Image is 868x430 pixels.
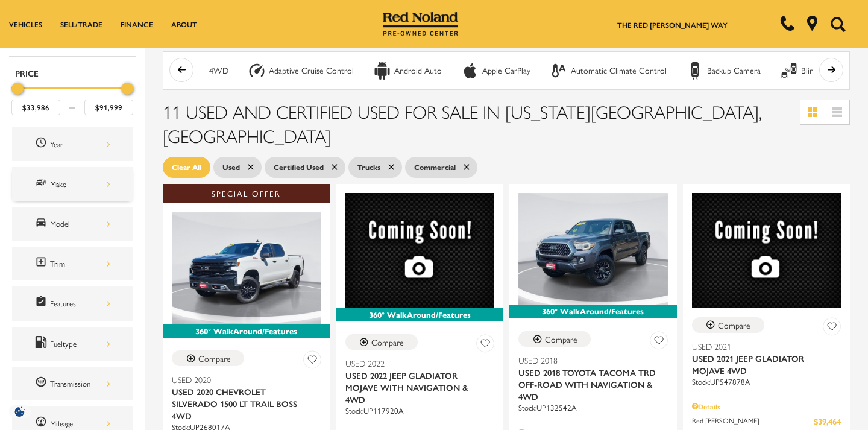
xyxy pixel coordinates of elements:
button: Save Vehicle [650,331,668,353]
div: Mileage [50,417,110,430]
span: Features [35,296,50,311]
div: Compare [545,334,577,344]
div: Apple CarPlay [461,62,479,80]
div: Adaptive Cruise Control [269,65,354,76]
div: Year [50,138,110,151]
div: Trim [50,257,110,270]
span: Year [35,136,50,152]
div: Special Offer [163,184,330,203]
span: Trim [35,256,50,271]
span: Used 2021 [692,340,832,352]
a: Red [PERSON_NAME] $39,464 [692,415,841,428]
button: Adaptive Cruise ControlAdaptive Cruise Control [241,58,360,83]
h5: Price [15,68,130,78]
div: 360° WalkAround/Features [509,305,677,318]
span: Make [35,176,50,192]
section: Click to Open Cookie Consent Modal [6,405,34,418]
div: Stock : UP547878A [692,376,841,387]
div: 360° WalkAround/Features [336,308,504,321]
button: Open the search field [826,1,850,48]
span: Certified Used [274,160,324,175]
div: Blind Spot Monitor [801,65,867,76]
img: 2020 Chevrolet Silverado 1500 LT Trail Boss [172,212,321,324]
div: Blind Spot Monitor [780,62,798,80]
button: Compare Vehicle [692,317,764,333]
button: Compare Vehicle [345,334,418,350]
a: Red Noland Pre-Owned [383,16,459,28]
div: Android Auto [373,62,391,80]
div: Backup Camera [686,62,704,80]
div: Features [50,297,110,310]
span: $39,464 [814,415,841,428]
a: Used 2020Used 2020 Chevrolet Silverado 1500 LT Trail Boss 4WD [172,373,321,422]
div: 360° WalkAround/Features [163,324,330,338]
div: MakeMake [12,167,133,201]
div: Maximum Price [121,83,133,95]
div: Apple CarPlay [482,65,530,76]
span: Used 2020 [172,373,312,385]
div: Stock : UP132542A [518,402,668,413]
img: 2022 Jeep Gladiator Mojave [345,193,495,308]
span: Used 2022 [345,357,486,369]
div: Automatic Climate Control [571,65,667,76]
span: 11 Used and Certified Used for Sale in [US_STATE][GEOGRAPHIC_DATA], [GEOGRAPHIC_DATA] [163,98,762,148]
div: YearYear [12,127,133,161]
span: Used 2020 Chevrolet Silverado 1500 LT Trail Boss 4WD [172,385,312,422]
button: Backup CameraBackup Camera [679,58,767,83]
div: Model [50,217,110,230]
button: 4WD [203,58,235,83]
img: 2021 Jeep Gladiator Mojave [692,193,841,308]
div: Android Auto [394,65,442,76]
div: Fueltype [50,337,110,350]
button: Save Vehicle [303,350,321,373]
button: Android AutoAndroid Auto [366,58,448,83]
button: scroll left [169,58,193,82]
div: Minimum Price [11,83,24,95]
a: Used 2018Used 2018 Toyota Tacoma TRD Off-Road With Navigation & 4WD [518,354,668,402]
a: The Red [PERSON_NAME] Way [617,19,728,30]
div: Stock : UP117920A [345,405,495,416]
div: Compare [371,337,404,347]
span: Trucks [357,160,380,175]
div: Transmission [50,377,110,390]
img: 2018 Toyota Tacoma TRD Off-Road [518,193,668,305]
div: TransmissionTransmission [12,367,133,400]
div: ModelModel [12,207,133,241]
span: Used 2018 Toyota Tacoma TRD Off-Road With Navigation & 4WD [518,366,659,402]
div: FeaturesFeatures [12,286,133,320]
span: Used [222,160,240,175]
span: Used 2018 [518,354,659,366]
span: Transmission [35,376,50,391]
div: Compare [718,320,750,330]
div: Pricing Details - Used 2021 Jeep Gladiator Mojave 4WD [692,401,841,412]
span: Fueltype [35,336,50,352]
a: Used 2022Used 2022 Jeep Gladiator Mojave With Navigation & 4WD [345,357,495,405]
span: Model [35,216,50,232]
span: Clear All [172,160,201,175]
div: Compare [198,353,231,364]
div: Automatic Climate Control [550,62,568,80]
button: Compare Vehicle [172,350,244,366]
button: Save Vehicle [823,317,841,340]
button: Automatic Climate ControlAutomatic Climate Control [543,58,673,83]
div: 4WD [209,65,228,76]
button: scroll right [819,58,843,82]
span: Used 2021 Jeep Gladiator Mojave 4WD [692,352,832,376]
span: Commercial [414,160,456,175]
a: Used 2021Used 2021 Jeep Gladiator Mojave 4WD [692,340,841,376]
div: Make [50,177,110,191]
button: Save Vehicle [476,334,494,356]
div: Backup Camera [707,65,761,76]
span: Red [PERSON_NAME] [692,415,814,428]
div: Adaptive Cruise Control [248,62,266,80]
div: Price [11,78,133,115]
button: Compare Vehicle [518,331,591,347]
span: Used 2022 Jeep Gladiator Mojave With Navigation & 4WD [345,369,486,405]
input: Minimum [11,100,60,115]
img: Red Noland Pre-Owned [383,12,459,36]
button: Apple CarPlayApple CarPlay [454,58,537,83]
div: FueltypeFueltype [12,327,133,361]
input: Maximum [84,100,133,115]
img: Opt-Out Icon [6,405,34,418]
div: TrimTrim [12,247,133,280]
